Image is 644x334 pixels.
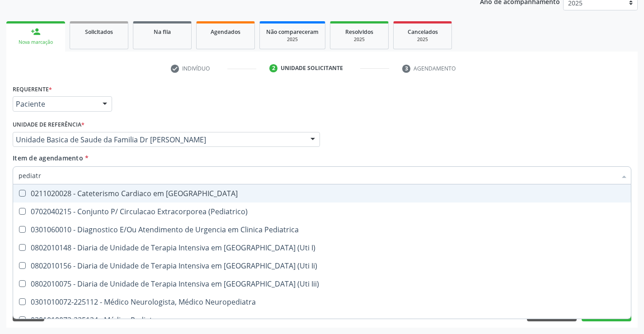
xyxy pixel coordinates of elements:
[19,166,616,184] input: Buscar por procedimentos
[211,28,240,36] span: Agendados
[266,28,319,36] span: Não compareceram
[19,244,625,251] div: 0802010148 - Diaria de Unidade de Terapia Intensiva em [GEOGRAPHIC_DATA] (Uti I)
[19,208,625,215] div: 0702040215 - Conjunto P/ Circulacao Extracorporea (Pediatrico)
[85,28,113,36] span: Solicitados
[31,27,41,37] div: person_add
[345,28,373,36] span: Resolvidos
[16,135,301,144] span: Unidade Basica de Saude da Familia Dr [PERSON_NAME]
[337,36,382,43] div: 2025
[408,28,438,36] span: Cancelados
[13,154,83,162] span: Item de agendamento
[19,298,625,306] div: 0301010072-225112 - Médico Neurologista, Médico Neuropediatra
[19,226,625,233] div: 0301060010 - Diagnostico E/Ou Atendimento de Urgencia em Clinica Pediatrica
[269,64,277,72] div: 2
[281,64,343,72] div: Unidade solicitante
[13,39,59,46] div: Nova marcação
[19,262,625,269] div: 0802010156 - Diaria de Unidade de Terapia Intensiva em [GEOGRAPHIC_DATA] (Uti Ii)
[16,99,94,108] span: Paciente
[19,190,625,197] div: 0211020028 - Cateterismo Cardiaco em [GEOGRAPHIC_DATA]
[266,36,319,43] div: 2025
[19,280,625,287] div: 0802010075 - Diaria de Unidade de Terapia Intensiva em [GEOGRAPHIC_DATA] (Uti Iii)
[13,82,52,96] label: Requerente
[13,118,85,132] label: Unidade de referência
[19,316,625,324] div: 0301010072-225124 - Médico Pediatra
[400,36,445,43] div: 2025
[154,28,171,36] span: Na fila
